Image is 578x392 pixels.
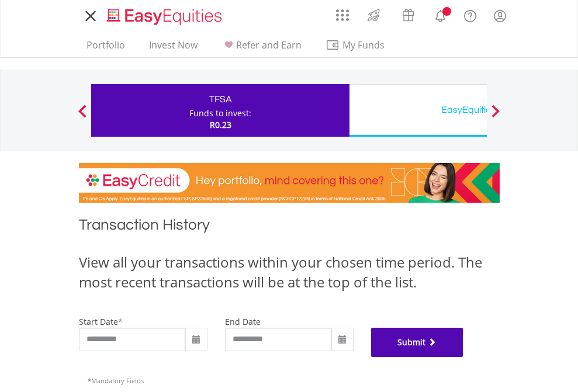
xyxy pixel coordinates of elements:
[455,3,485,26] a: FAQ's and Support
[98,91,342,107] div: TFSA
[328,3,357,22] a: AppsGrid
[102,3,227,26] a: Home page
[236,39,302,51] span: Refer and Earn
[484,110,507,122] button: Next
[79,316,118,327] label: start date
[210,119,231,130] span: R0.23
[336,9,349,22] img: grid-menu-icon.svg
[371,328,463,357] button: Submit
[326,37,402,53] span: My Funds
[71,110,94,122] button: Previous
[82,39,130,57] a: Portfolio
[425,3,455,26] a: Notifications
[88,376,144,385] span: Mandatory Fields
[144,39,202,57] a: Invest Now
[189,107,251,119] div: Funds to invest:
[399,6,418,25] img: vouchers-v2.svg
[105,7,227,26] img: EasyEquities_Logo.png
[79,252,500,293] div: View all your transactions within your chosen time period. The most recent transactions will be a...
[217,39,306,57] a: Refer and Earn
[364,6,383,25] img: thrive-v2.svg
[391,3,425,25] a: Vouchers
[79,163,500,203] img: EasyCredit Promotion Banner
[225,316,261,327] label: end date
[485,3,515,29] a: My Profile
[79,214,500,241] h1: Transaction History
